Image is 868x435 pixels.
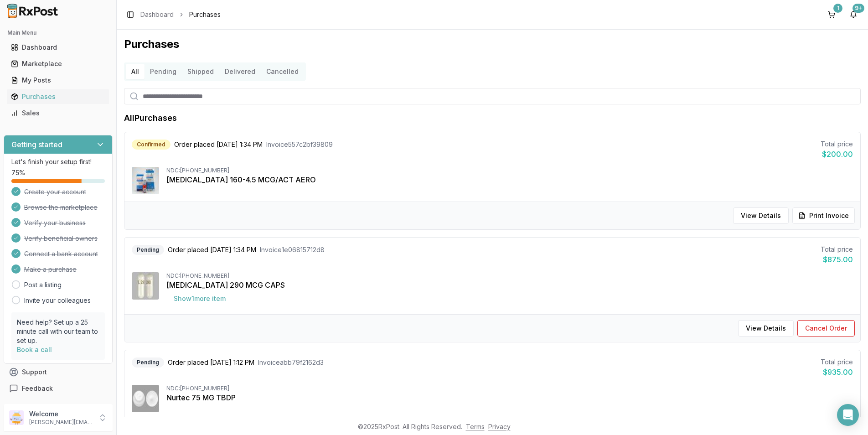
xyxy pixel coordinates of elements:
[821,140,853,149] div: Total price
[11,59,105,68] div: Marketplace
[132,167,159,194] img: Symbicort 160-4.5 MCG/ACT AERO
[821,367,853,378] div: $935.00
[11,139,62,150] h3: Getting started
[166,174,853,185] div: [MEDICAL_DATA] 160-4.5 MCG/ACT AERO
[4,106,113,120] button: Sales
[837,404,859,426] div: Open Intercom Messenger
[4,40,113,55] button: Dashboard
[17,318,99,345] p: Need help? Set up a 25 minute call with our team to set up.
[168,358,254,367] span: Order placed [DATE] 1:12 PM
[7,105,109,121] a: Sales
[797,320,855,337] button: Cancel Order
[7,72,109,88] a: My Posts
[9,410,24,425] img: User avatar
[24,218,86,228] span: Verify your business
[4,57,113,71] button: Marketplace
[132,140,170,150] div: Confirmed
[29,409,93,419] p: Welcome
[166,167,853,174] div: NDC: [PHONE_NUMBER]
[4,73,113,88] button: My Posts
[22,384,53,393] span: Feedback
[189,10,221,19] span: Purchases
[821,245,853,254] div: Total price
[24,203,98,212] span: Browse the marketplace
[145,64,182,79] button: Pending
[261,64,304,79] button: Cancelled
[833,4,842,13] div: 1
[140,10,221,19] nav: breadcrumb
[166,280,853,290] div: [MEDICAL_DATA] 290 MCG CAPS
[168,245,256,254] span: Order placed [DATE] 1:34 PM
[24,280,62,290] a: Post a listing
[11,168,25,177] span: 75 %
[11,109,105,118] div: Sales
[733,207,789,224] button: View Details
[4,4,62,18] img: RxPost Logo
[792,207,855,224] button: Print Invoice
[24,296,91,305] a: Invite your colleagues
[140,10,174,19] a: Dashboard
[11,43,105,52] div: Dashboard
[166,392,853,403] div: Nurtec 75 MG TBDP
[11,92,105,101] div: Purchases
[124,112,177,124] h1: All Purchases
[11,157,105,166] p: Let's finish your setup first!
[7,88,109,105] a: Purchases
[17,346,52,353] a: Book a call
[852,4,864,13] div: 9+
[132,357,164,368] div: Pending
[124,37,861,52] h1: Purchases
[29,419,93,426] p: [PERSON_NAME][EMAIL_ADDRESS][DOMAIN_NAME]
[132,385,159,412] img: Nurtec 75 MG TBDP
[260,245,325,254] span: Invoice 1e06815712d8
[821,357,853,367] div: Total price
[24,249,98,259] span: Connect a bank account
[24,265,77,274] span: Make a purchase
[126,64,145,79] button: All
[166,385,853,392] div: NDC: [PHONE_NUMBER]
[11,76,105,85] div: My Posts
[7,29,109,36] h2: Main Menu
[166,290,233,307] button: Show1more item
[738,320,794,337] button: View Details
[4,89,113,104] button: Purchases
[258,358,324,367] span: Invoice abb79f2162d3
[821,149,853,160] div: $200.00
[24,187,86,197] span: Create your account
[132,272,159,300] img: Linzess 290 MCG CAPS
[24,234,98,243] span: Verify beneficial owners
[824,7,839,22] button: 1
[4,380,113,397] button: Feedback
[219,64,261,79] button: Delivered
[266,140,333,149] span: Invoice 557c2bf39809
[182,64,219,79] button: Shipped
[846,7,861,22] button: 9+
[7,56,109,72] a: Marketplace
[821,254,853,265] div: $875.00
[174,140,263,149] span: Order placed [DATE] 1:34 PM
[166,272,853,280] div: NDC: [PHONE_NUMBER]
[466,423,485,430] a: Terms
[7,39,109,56] a: Dashboard
[488,423,511,430] a: Privacy
[4,364,113,380] button: Support
[132,245,164,255] div: Pending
